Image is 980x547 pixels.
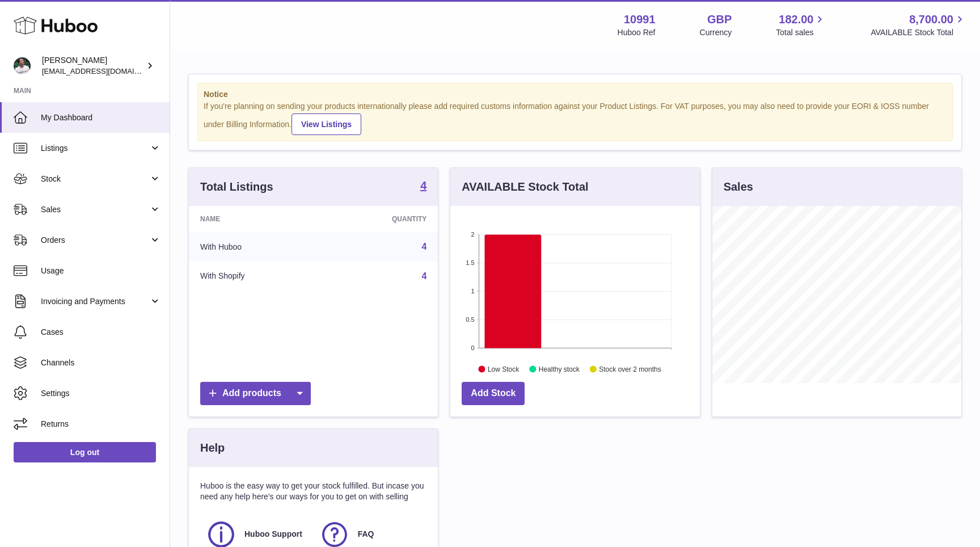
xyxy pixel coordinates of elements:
[779,12,813,27] span: 182.00
[14,442,156,462] a: Log out
[189,262,323,291] td: With Shopify
[466,316,475,323] text: 0.5
[707,12,732,27] strong: GBP
[421,242,426,251] a: 4
[871,27,966,38] span: AVAILABLE Stock Total
[462,179,588,195] h3: AVAILABLE Stock Total
[292,113,361,135] a: View Listings
[189,206,323,232] th: Name
[462,382,525,405] a: Add Stock
[200,440,225,456] h3: Help
[42,66,167,75] span: [EMAIL_ADDRESS][DOMAIN_NAME]
[204,89,947,100] strong: Notice
[358,529,374,540] span: FAQ
[420,180,426,191] strong: 4
[421,271,426,281] a: 4
[244,529,302,540] span: Huboo Support
[488,365,519,373] text: Low Stock
[724,179,753,195] h3: Sales
[41,296,149,307] span: Invoicing and Payments
[41,204,149,215] span: Sales
[41,112,161,123] span: My Dashboard
[41,266,161,276] span: Usage
[700,27,732,38] div: Currency
[204,101,947,135] div: If you're planning on sending your products internationally please add required customs informati...
[42,55,144,77] div: [PERSON_NAME]
[200,481,426,502] p: Huboo is the easy way to get your stock fulfilled. But incase you need any help here's our ways f...
[41,174,149,184] span: Stock
[776,27,826,38] span: Total sales
[909,12,953,27] span: 8,700.00
[471,288,475,294] text: 1
[420,180,426,193] a: 4
[466,259,475,266] text: 1.5
[41,235,149,246] span: Orders
[776,12,826,38] a: 182.00 Total sales
[189,232,323,262] td: With Huboo
[14,57,31,74] img: timshieff@gmail.com
[200,382,311,405] a: Add products
[41,357,161,368] span: Channels
[471,231,475,238] text: 2
[624,12,656,27] strong: 10991
[323,206,438,232] th: Quantity
[618,27,656,38] div: Huboo Ref
[599,365,661,373] text: Stock over 2 months
[41,388,161,399] span: Settings
[539,365,580,373] text: Healthy stock
[41,327,161,338] span: Cases
[871,12,966,38] a: 8,700.00 AVAILABLE Stock Total
[41,419,161,430] span: Returns
[41,143,149,154] span: Listings
[200,179,273,195] h3: Total Listings
[471,344,475,351] text: 0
